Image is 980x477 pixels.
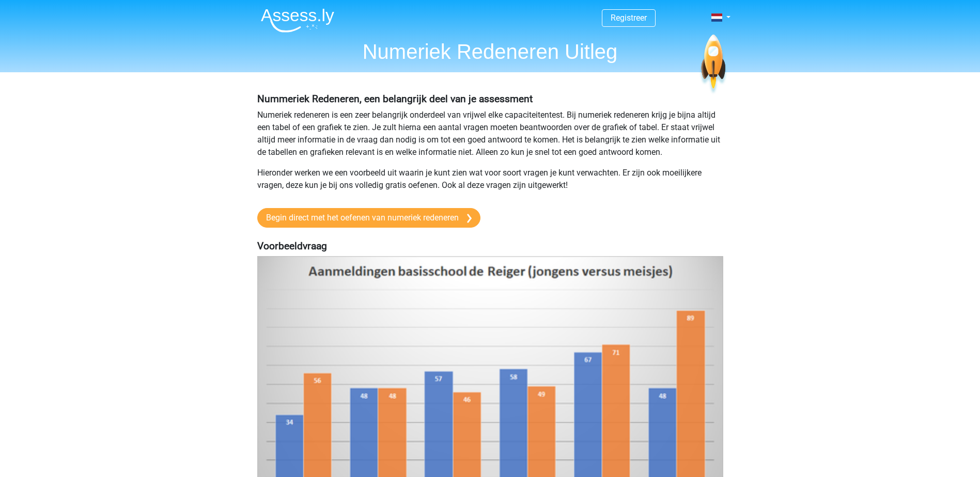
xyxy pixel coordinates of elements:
a: Begin direct met het oefenen van numeriek redeneren [257,208,480,228]
a: Registreer [611,13,647,23]
p: Hieronder werken we een voorbeeld uit waarin je kunt zien wat voor soort vragen je kunt verwachte... [257,167,723,192]
img: spaceship.7d73109d6933.svg [699,35,727,95]
p: Numeriek redeneren is een zeer belangrijk onderdeel van vrijwel elke capaciteitentest. Bij numeri... [257,109,723,158]
b: Voorbeeldvraag [257,240,327,252]
img: arrow-right.e5bd35279c78.svg [467,214,472,223]
b: Nummeriek Redeneren, een belangrijk deel van je assessment [257,93,533,105]
img: Assessly [261,8,334,33]
h1: Numeriek Redeneren Uitleg [253,39,728,64]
